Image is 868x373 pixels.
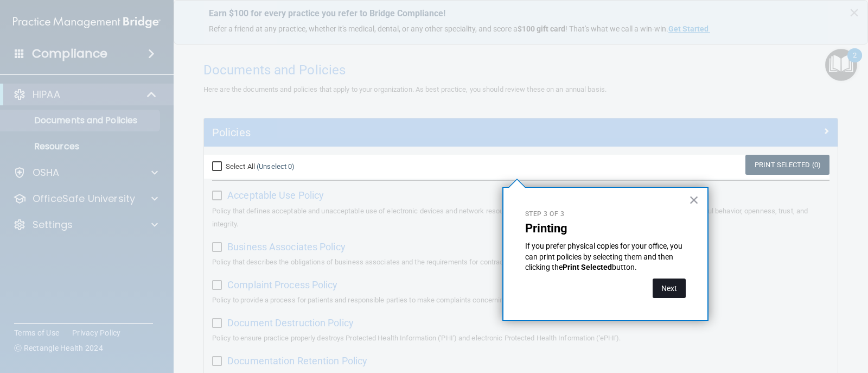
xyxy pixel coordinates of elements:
a: Print Selected (0) [745,155,829,175]
span: button. [612,263,637,271]
p: Step 3 of 3 [525,210,686,219]
button: Close [689,191,699,208]
a: (Unselect 0) [257,162,295,170]
strong: Print Selected [563,263,612,271]
strong: Printing [525,222,567,235]
span: Select All [226,162,255,170]
button: Next [653,279,686,298]
span: If you prefer physical copies for your office, you can print policies by selecting them and then ... [525,242,684,271]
